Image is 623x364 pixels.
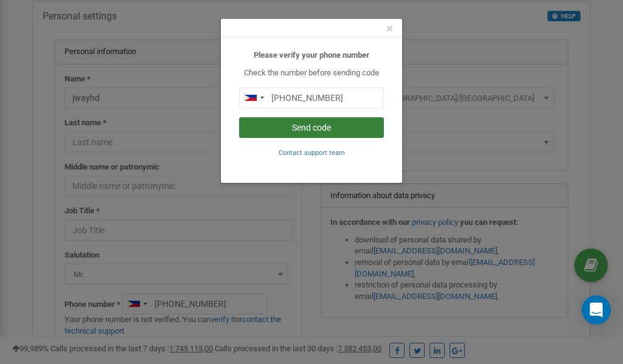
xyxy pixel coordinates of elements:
[240,88,268,108] div: Telephone country code
[386,21,393,36] span: ×
[279,149,345,157] small: Contact support team
[279,148,345,157] a: Contact support team
[386,22,393,35] button: Close
[239,117,384,138] button: Send code
[582,295,611,325] div: Open Intercom Messenger
[254,50,369,60] b: Please verify your phone number
[239,88,384,108] input: 0905 123 4567
[239,67,384,79] p: Check the number before sending code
